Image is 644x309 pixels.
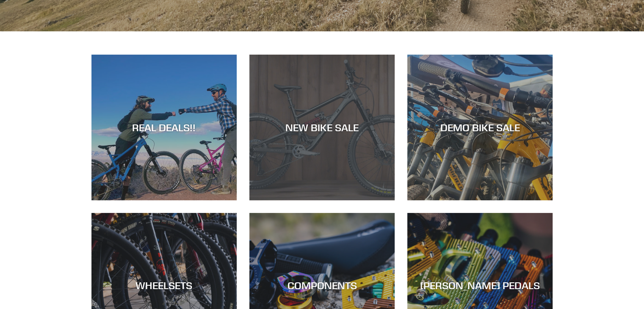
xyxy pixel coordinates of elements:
[249,279,395,292] div: COMPONENTS
[407,121,553,134] div: DEMO BIKE SALE
[249,55,395,200] a: NEW BIKE SALE
[91,121,237,134] div: REAL DEALS!!
[91,279,237,292] div: WHEELSETS
[249,121,395,134] div: NEW BIKE SALE
[91,55,237,200] a: REAL DEALS!!
[407,55,553,200] a: DEMO BIKE SALE
[407,279,553,292] div: [PERSON_NAME] PEDALS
